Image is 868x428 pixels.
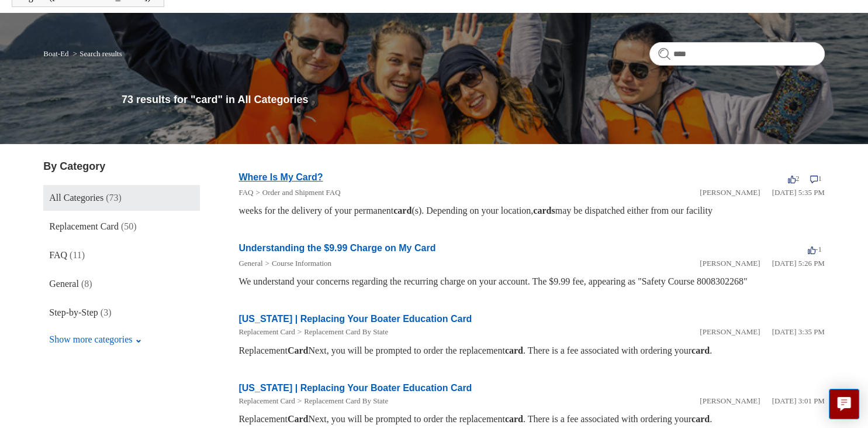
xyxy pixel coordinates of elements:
span: (73) [106,193,122,203]
span: Replacement Card [49,221,119,231]
span: General [49,279,79,289]
em: card [505,414,523,424]
li: [PERSON_NAME] [700,395,760,407]
em: card [505,345,523,355]
span: 2 [788,174,800,183]
li: [PERSON_NAME] [700,326,760,338]
span: 1 [810,174,822,183]
time: 01/05/2024, 17:35 [772,188,824,197]
em: cards [533,206,555,215]
a: Boat-Ed [43,49,68,58]
li: General [238,258,262,269]
li: Order and Shipment FAQ [253,187,340,198]
a: [US_STATE] | Replacing Your Boater Education Card [238,314,472,324]
em: card [393,206,411,215]
time: 05/21/2024, 15:35 [772,327,824,336]
em: Card [288,345,309,355]
span: -1 [808,245,822,254]
span: (11) [70,250,85,260]
button: Show more categories [43,328,148,351]
a: General (8) [43,271,199,297]
a: FAQ [238,188,253,197]
li: Replacement Card [238,395,295,407]
input: Search [649,42,825,66]
a: All Categories (73) [43,185,199,211]
a: FAQ (11) [43,242,199,268]
a: Step-by-Step (3) [43,300,199,326]
li: [PERSON_NAME] [700,258,760,269]
time: 01/05/2024, 17:26 [772,259,824,268]
a: General [238,259,262,268]
a: Replacement Card [238,396,295,405]
li: Replacement Card [238,326,295,338]
span: FAQ [49,250,67,260]
a: Where Is My Card? [238,172,323,182]
li: Search results [71,49,122,58]
div: Replacement Next, you will be prompted to order the replacement . There is a fee associated with ... [238,344,824,358]
li: FAQ [238,187,253,198]
a: Replacement Card By State [304,396,388,405]
a: Replacement Card [238,327,295,336]
a: Course Information [272,259,331,268]
em: card [691,345,710,355]
span: (8) [81,279,92,289]
a: Order and Shipment FAQ [262,188,341,197]
span: (50) [121,221,137,231]
li: Course Information [263,258,332,269]
li: Replacement Card By State [295,395,388,407]
em: Card [288,414,309,424]
span: Step-by-Step [49,307,98,317]
span: (3) [101,307,112,317]
li: Replacement Card By State [295,326,388,338]
em: card [691,414,710,424]
div: weeks for the delivery of your permanent (s). Depending on your location, may be dispatched eithe... [238,204,824,218]
h1: 73 results for "card" in All Categories [122,92,825,108]
h3: By Category [43,159,199,174]
a: Replacement Card By State [304,327,388,336]
a: Understanding the $9.99 Charge on My Card [238,243,435,253]
time: 05/21/2024, 15:01 [772,396,824,405]
button: Live chat [829,389,859,419]
li: Boat-Ed [43,49,71,58]
a: Replacement Card (50) [43,214,199,239]
a: [US_STATE] | Replacing Your Boater Education Card [238,383,472,393]
li: [PERSON_NAME] [700,187,760,198]
span: All Categories [49,193,103,203]
div: Replacement Next, you will be prompted to order the replacement . There is a fee associated with ... [238,412,824,426]
div: We understand your concerns regarding the recurring charge on your account. The $9.99 fee, appear... [238,275,824,289]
